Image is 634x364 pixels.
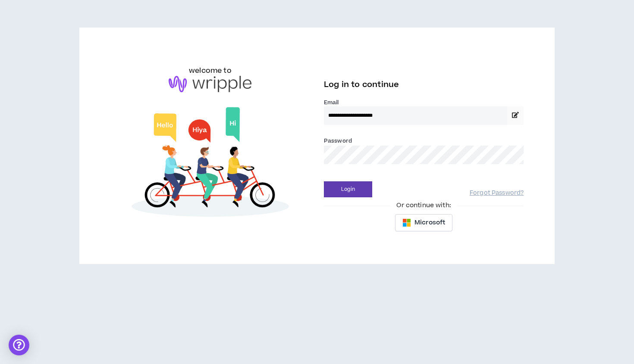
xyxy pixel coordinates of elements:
span: Microsoft [414,218,445,227]
img: Welcome to Wripple [110,101,310,226]
div: Open Intercom Messenger [9,335,29,355]
span: Or continue with: [390,201,457,210]
img: logo-brand.png [169,76,251,92]
button: Microsoft [395,214,452,231]
label: Password [324,137,352,145]
label: Email [324,99,524,106]
button: Login [324,181,372,197]
a: Forgot Password? [470,189,524,197]
h6: welcome to [189,65,232,76]
span: Log in to continue [324,79,399,90]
